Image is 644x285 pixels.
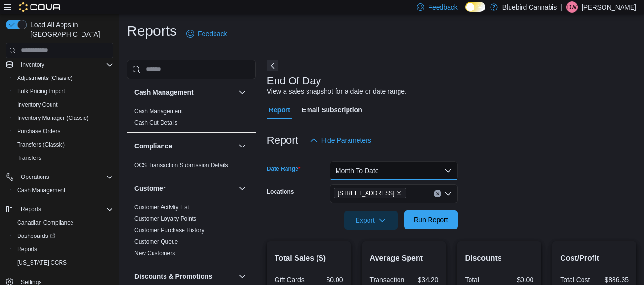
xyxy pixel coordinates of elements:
span: Feedback [198,29,227,39]
button: Run Report [404,210,458,229]
span: Purchase Orders [13,126,113,137]
h2: Average Spent [370,253,439,264]
span: Bulk Pricing Import [13,86,113,97]
button: Compliance [134,141,235,151]
span: Inventory Count [17,101,58,108]
a: Feedback [183,24,231,43]
a: Customer Activity List [134,204,189,211]
button: Adjustments (Classic) [10,71,117,85]
span: Inventory [17,59,113,70]
span: Adjustments (Classic) [13,72,113,84]
span: New Customers [134,249,175,257]
a: Transfers [13,152,45,164]
label: Date Range [267,165,301,173]
span: Reports [13,244,113,255]
span: Transfers (Classic) [17,141,65,148]
h3: Report [267,135,298,146]
span: Transfers [13,152,113,164]
button: Discounts & Promotions [134,272,235,281]
button: Inventory Count [10,98,117,111]
p: [PERSON_NAME] [582,1,636,13]
button: Transfers (Classic) [10,138,117,151]
span: Dashboards [13,230,113,242]
span: Reports [17,204,113,215]
span: Hide Parameters [321,136,371,145]
button: Compliance [236,140,248,152]
h2: Total Sales ($) [275,253,343,264]
h3: Cash Management [134,88,194,97]
h3: Compliance [134,141,172,151]
span: Adjustments (Classic) [17,74,72,82]
button: Cash Management [10,184,117,197]
button: Canadian Compliance [10,216,117,229]
a: Cash Management [134,108,183,115]
label: Locations [267,188,294,196]
button: Reports [10,243,117,256]
a: Customer Loyalty Points [134,216,196,222]
span: Customer Queue [134,238,178,246]
button: Reports [17,204,45,215]
button: Purchase Orders [10,125,117,138]
span: Transfers (Classic) [13,139,113,150]
a: Inventory Count [13,99,61,110]
button: Operations [17,171,53,183]
a: New Customers [134,250,175,256]
h3: Discounts & Promotions [134,272,212,281]
div: $0.00 [501,276,533,284]
a: Canadian Compliance [13,217,77,228]
span: Inventory [21,61,44,69]
span: [STREET_ADDRESS] [338,188,395,198]
span: Dark Mode [465,12,466,12]
button: Clear input [434,190,441,197]
span: Dw [567,1,577,13]
a: Cash Management [13,185,69,196]
img: Cova [19,2,61,12]
a: Adjustments (Classic) [13,72,76,84]
a: [US_STATE] CCRS [13,257,71,268]
span: Email Subscription [302,100,362,119]
span: Customer Loyalty Points [134,215,196,223]
a: Dashboards [13,230,59,242]
span: Cash Management [17,187,65,194]
button: Operations [2,170,117,184]
p: Bluebird Cannabis [502,1,557,13]
div: Customer [127,202,256,263]
button: Discounts & Promotions [236,271,248,282]
span: Cash Management [134,108,183,115]
button: Open list of options [444,190,452,197]
span: Run Report [414,215,448,225]
h1: Reports [127,21,177,40]
a: OCS Transaction Submission Details [134,162,228,168]
a: Customer Purchase History [134,227,204,234]
button: Inventory [17,59,48,70]
span: OCS Transaction Submission Details [134,161,228,169]
span: Operations [17,171,113,183]
span: Cash Out Details [134,119,178,127]
span: Export [350,211,392,230]
div: Dustin watts [566,1,578,13]
div: Cash Management [127,106,256,132]
a: Bulk Pricing Import [13,86,69,97]
input: Dark Mode [465,2,485,12]
span: Load All Apps in [GEOGRAPHIC_DATA] [27,20,113,39]
a: Purchase Orders [13,126,64,137]
span: Transfers [17,154,41,162]
a: Reports [13,244,41,255]
button: Inventory Manager (Classic) [10,111,117,125]
h3: End Of Day [267,75,321,87]
a: Transfers (Classic) [13,139,69,150]
span: Report [269,100,290,119]
button: Bulk Pricing Import [10,85,117,98]
div: Gift Cards [275,276,307,284]
span: Inventory Manager (Classic) [13,112,113,124]
button: Cash Management [134,88,235,97]
button: Transfers [10,151,117,165]
span: Reports [17,246,37,253]
span: Washington CCRS [13,257,113,268]
span: Bulk Pricing Import [17,88,65,95]
button: Customer [236,183,248,194]
span: Customer Purchase History [134,226,204,234]
button: Inventory [2,58,117,71]
button: Reports [2,203,117,216]
span: Inventory Count [13,99,113,110]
